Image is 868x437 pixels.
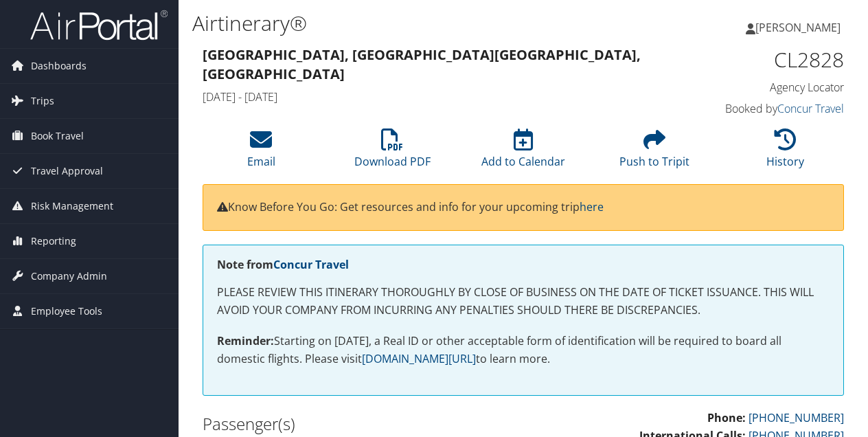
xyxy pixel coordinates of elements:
[31,119,84,153] span: Book Travel
[580,199,604,214] a: here
[755,20,841,35] span: [PERSON_NAME]
[362,351,476,366] a: [DOMAIN_NAME][URL]
[203,45,641,83] strong: [GEOGRAPHIC_DATA], [GEOGRAPHIC_DATA] [GEOGRAPHIC_DATA], [GEOGRAPHIC_DATA]
[354,136,431,169] a: Download PDF
[31,294,102,328] span: Employee Tools
[30,9,168,41] img: airportal-logo.png
[217,257,349,272] strong: Note from
[766,136,804,169] a: History
[31,189,113,223] span: Risk Management
[217,333,830,368] p: Starting on [DATE], a Real ID or other acceptable form of identification will be required to boar...
[699,101,844,116] h4: Booked by
[749,410,844,425] a: [PHONE_NUMBER]
[31,84,54,118] span: Trips
[273,257,349,272] a: Concur Travel
[247,136,275,169] a: Email
[203,412,513,436] h2: Passenger(s)
[31,49,87,83] span: Dashboards
[699,80,844,95] h4: Agency Locator
[31,259,107,293] span: Company Admin
[203,89,678,104] h4: [DATE] - [DATE]
[481,136,565,169] a: Add to Calendar
[217,199,830,216] p: Know Before You Go: Get resources and info for your upcoming trip
[746,7,854,48] a: [PERSON_NAME]
[31,224,76,258] span: Reporting
[192,9,634,38] h1: Airtinerary®
[619,136,689,169] a: Push to Tripit
[777,101,844,116] a: Concur Travel
[31,154,103,188] span: Travel Approval
[707,410,746,425] strong: Phone:
[699,45,844,74] h1: CL2828
[217,333,274,348] strong: Reminder:
[217,284,830,319] p: PLEASE REVIEW THIS ITINERARY THOROUGHLY BY CLOSE OF BUSINESS ON THE DATE OF TICKET ISSUANCE. THIS...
